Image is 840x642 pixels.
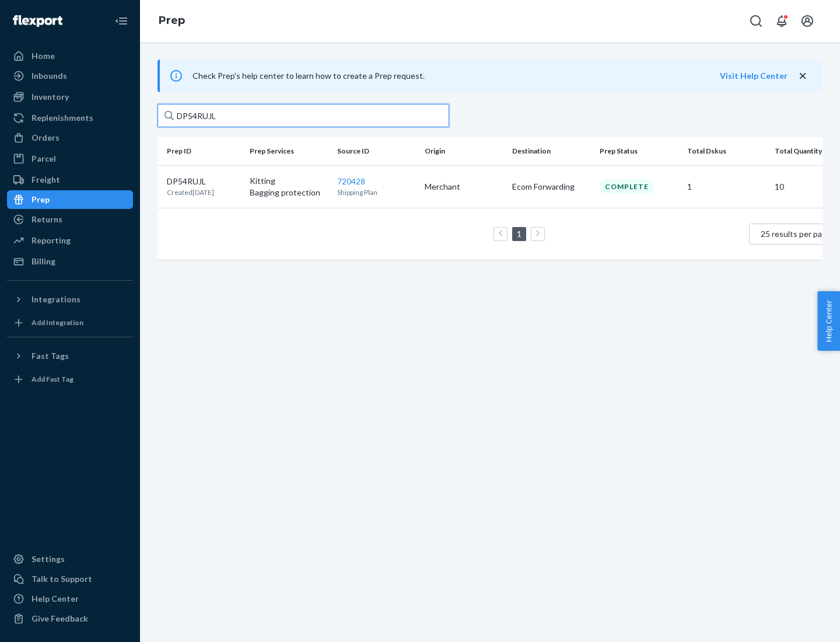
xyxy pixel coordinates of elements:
[157,137,245,165] th: Prep ID
[7,313,133,332] a: Add Integration
[32,153,56,165] div: Parcel
[687,181,765,193] p: 1
[7,609,133,628] button: Give Feedback
[250,187,328,198] p: Bagging protection
[7,589,133,608] a: Help Center
[32,235,71,246] div: Reporting
[7,67,133,85] a: Inbounds
[7,570,133,588] a: Talk to Support
[32,294,80,305] div: Integrations
[167,176,214,187] p: DP54RUJL
[32,350,69,362] div: Fast Tags
[149,4,194,38] ol: breadcrumbs
[332,137,420,165] th: Source ID
[32,112,93,124] div: Replenishments
[770,9,793,33] button: Open notifications
[514,229,524,239] a: Page 1 is your current page
[797,70,808,82] button: close
[13,15,62,27] img: Flexport logo
[32,194,50,205] div: Prep
[817,291,840,351] button: Help Center
[157,104,449,127] input: Search prep jobs
[796,9,819,33] button: Open account menu
[337,176,365,186] a: 720428
[32,50,55,62] div: Home
[7,550,133,568] a: Settings
[250,175,328,187] p: Kitting
[159,14,185,27] a: Prep
[245,137,332,165] th: Prep Services
[32,174,60,186] div: Freight
[110,9,133,33] button: Close Navigation
[7,347,133,365] button: Fast Tags
[32,91,69,103] div: Inventory
[744,9,768,33] button: Open Search Box
[32,374,73,384] div: Add Fast Tag
[32,573,92,585] div: Talk to Support
[32,553,65,565] div: Settings
[32,613,88,624] div: Give Feedback
[7,290,133,309] button: Integrations
[600,179,654,194] div: Complete
[508,137,595,165] th: Destination
[512,181,590,193] p: Ecom Forwarding
[7,128,133,147] a: Orders
[425,181,503,193] p: Merchant
[682,137,770,165] th: Total Dskus
[420,137,508,165] th: Origin
[32,214,62,225] div: Returns
[337,187,415,197] p: Shipping Plan
[7,109,133,127] a: Replenishments
[7,370,133,389] a: Add Fast Tag
[32,132,60,144] div: Orders
[32,593,79,605] div: Help Center
[7,47,133,65] a: Home
[720,70,787,82] button: Visit Help Center
[7,231,133,250] a: Reporting
[7,252,133,271] a: Billing
[761,229,831,239] span: 25 results per page
[7,210,133,229] a: Returns
[32,70,67,82] div: Inbounds
[7,190,133,209] a: Prep
[7,88,133,106] a: Inventory
[32,317,83,327] div: Add Integration
[32,256,55,267] div: Billing
[192,71,425,81] span: Check Prep's help center to learn how to create a Prep request.
[7,149,133,168] a: Parcel
[167,187,214,197] p: Created [DATE]
[7,170,133,189] a: Freight
[595,137,682,165] th: Prep Status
